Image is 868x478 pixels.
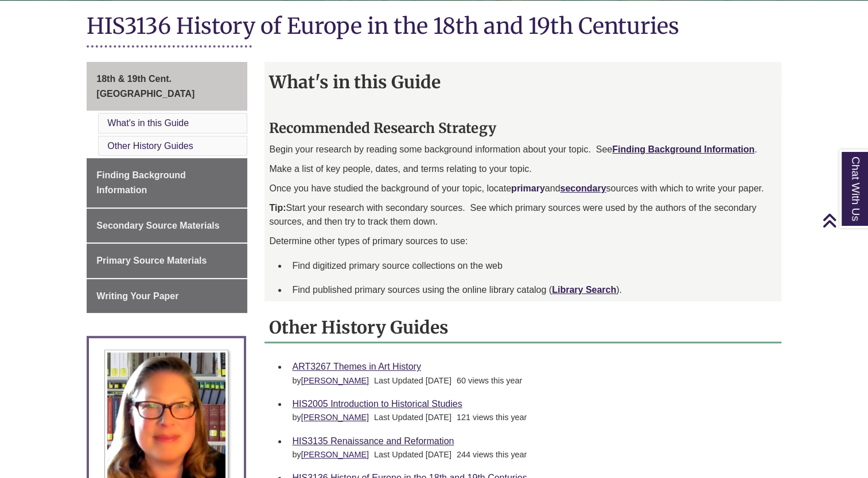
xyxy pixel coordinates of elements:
[292,436,454,446] a: HIS3135 Renaissance and Reformation
[96,221,219,230] span: Secondary Source Materials
[96,170,186,195] span: Finding Background Information
[264,313,781,343] h2: Other History Guides
[87,12,781,42] h1: HIS3136 History of Europe in the 18th and 19th Centuries
[96,256,207,265] span: Primary Source Materials
[612,144,754,154] a: Finding Background Information
[292,399,462,409] a: HIS2005 Introduction to Historical Studies
[822,213,865,228] a: Back to Top
[87,279,247,314] a: Writing Your Paper
[87,62,247,313] div: Guide Page Menu
[457,450,527,459] span: 244 views this year
[457,413,527,422] span: 121 views this year
[269,182,776,195] p: Once you have studied the background of your topic, locate and sources with which to write your p...
[269,234,776,248] p: Determine other types of primary sources to use:
[292,376,371,385] span: by
[269,203,286,213] strong: Tip:
[301,450,369,459] a: [PERSON_NAME]
[292,450,371,459] span: by
[269,162,776,176] p: Make a list of key people, dates, and terms relating to your topic.
[374,450,451,459] span: Last Updated [DATE]
[87,62,247,111] a: 18th & 19th Cent. [GEOGRAPHIC_DATA]
[87,158,247,207] a: Finding Background Information
[374,413,451,422] span: Last Updated [DATE]
[374,376,451,385] span: Last Updated [DATE]
[511,183,545,193] a: primary
[87,209,247,243] a: Secondary Source Materials
[269,143,776,156] p: Begin your research by reading some background information about your topic. See .
[107,141,193,151] a: Other History Guides
[287,254,776,278] li: Find digitized primary source collections on the web
[301,376,369,385] a: [PERSON_NAME]
[301,413,369,422] a: [PERSON_NAME]
[552,285,616,295] a: Library Search
[560,183,606,193] a: secondary
[96,74,194,99] span: 18th & 19th Cent. [GEOGRAPHIC_DATA]
[457,376,522,385] span: 60 views this year
[292,362,421,371] a: ART3267 Themes in Art History
[264,68,781,96] h2: What's in this Guide
[287,278,776,302] li: Find published primary sources using the online library catalog ( ).
[96,291,178,301] span: Writing Your Paper
[107,118,189,128] a: What's in this Guide
[87,244,247,278] a: Primary Source Materials
[292,413,371,422] span: by
[269,119,496,137] strong: Recommended Research Strategy
[269,201,776,229] p: Start your research with secondary sources. See which primary sources were used by the authors of...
